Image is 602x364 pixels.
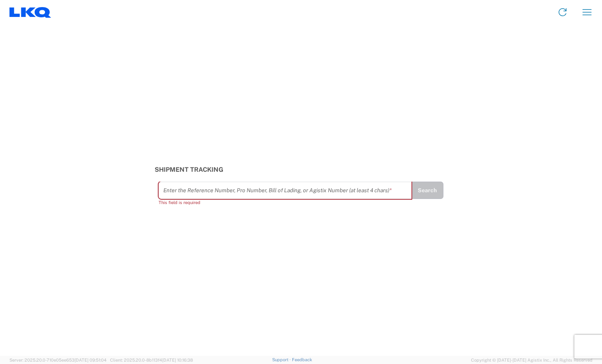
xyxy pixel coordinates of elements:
[155,166,447,173] h3: Shipment Tracking
[471,357,593,364] span: Copyright © [DATE]-[DATE] Agistix Inc., All Rights Reserved
[162,358,193,362] span: [DATE] 10:16:38
[110,358,193,362] span: Client: 2025.20.0-8b113f4
[75,358,107,362] span: [DATE] 09:51:04
[159,199,411,206] div: This field is required
[272,357,292,362] a: Support
[9,358,107,362] span: Server: 2025.20.0-710e05ee653
[292,357,312,362] a: Feedback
